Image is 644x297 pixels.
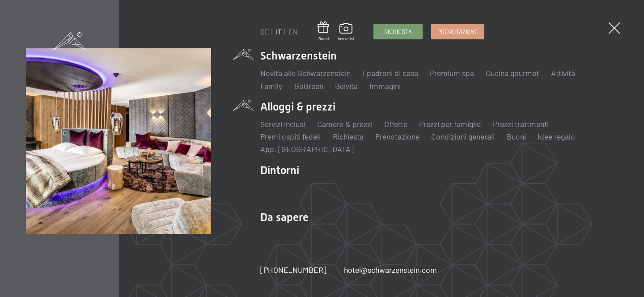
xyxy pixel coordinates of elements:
a: Prenotazione [375,132,419,141]
span: Prenotazione [437,28,478,36]
a: Richiesta [374,24,422,39]
a: Belvita [335,81,358,91]
a: Attività [551,68,575,78]
a: Immagini [338,23,354,42]
span: Immagini [338,36,354,42]
a: Offerte [384,119,407,129]
a: [PHONE_NUMBER] [260,264,326,276]
a: Cucina gourmet [486,68,539,78]
a: Novità allo Schwarzenstein [260,68,351,78]
a: Idee regalo [538,132,575,141]
span: [PHONE_NUMBER] [260,265,326,275]
a: Family [260,81,282,91]
a: Prezzi trattmenti [493,119,549,129]
span: Buoni [318,36,329,42]
a: GoGreen [294,81,323,91]
a: DE [260,27,269,36]
a: Premium spa [430,68,474,78]
a: I padroni di casa [363,68,418,78]
a: Buoni [507,132,526,141]
a: Buoni [318,21,329,42]
a: Premi ospiti fedeli [260,132,321,141]
a: Richiesta [333,132,364,141]
a: IT [276,27,282,36]
a: Servizi inclusi [260,119,305,129]
a: EN [288,27,298,36]
a: hotel@schwarzenstein.com [344,264,437,276]
a: Prenotazione [432,24,484,39]
a: Immagini [369,81,401,91]
a: App. [GEOGRAPHIC_DATA] [260,144,354,154]
a: Condizioni generali [431,132,495,141]
a: Prezzi per famiglie [419,119,481,129]
span: Richiesta [384,28,412,36]
a: Camere & prezzi [317,119,373,129]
